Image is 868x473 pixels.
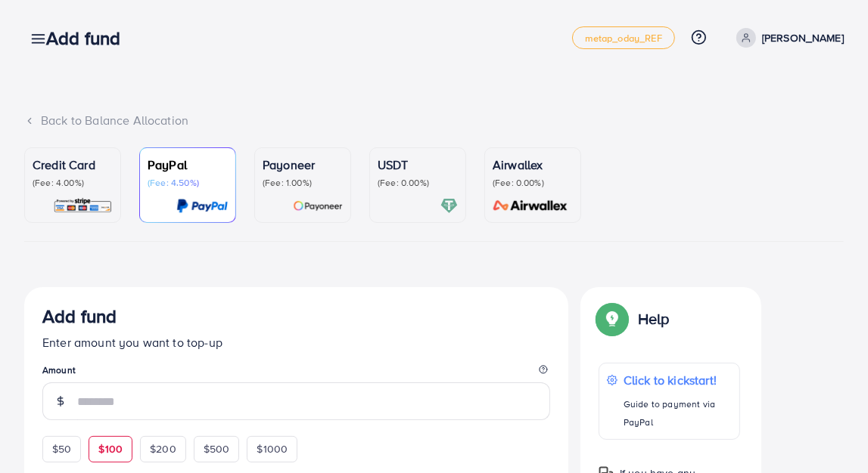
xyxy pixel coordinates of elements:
[148,156,228,174] p: PayPal
[176,197,228,215] img: card
[257,441,288,456] span: $1000
[493,177,573,189] p: (Fee: 0.00%)
[46,27,132,49] h3: Add fund
[98,441,123,456] span: $100
[378,177,458,189] p: (Fee: 0.00%)
[33,156,113,174] p: Credit Card
[624,371,732,389] p: Click to kickstart!
[42,333,550,351] p: Enter amount you want to top-up
[24,112,844,129] div: Back to Balance Allocation
[204,441,230,456] span: $500
[148,177,228,189] p: (Fee: 4.50%)
[378,156,458,174] p: USDT
[488,197,573,215] img: card
[53,197,113,215] img: card
[624,395,732,431] p: Guide to payment via PayPal
[572,26,675,49] a: metap_oday_REF
[52,441,71,456] span: $50
[440,197,458,215] img: card
[293,197,343,215] img: card
[762,29,844,47] p: [PERSON_NAME]
[730,28,844,48] a: [PERSON_NAME]
[33,177,113,189] p: (Fee: 4.00%)
[493,156,573,174] p: Airwallex
[599,305,626,332] img: Popup guide
[638,310,670,328] p: Help
[585,33,662,43] span: metap_oday_REF
[263,156,343,174] p: Payoneer
[42,305,117,327] h3: Add fund
[263,177,343,189] p: (Fee: 1.00%)
[150,441,176,456] span: $200
[42,363,550,382] legend: Amount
